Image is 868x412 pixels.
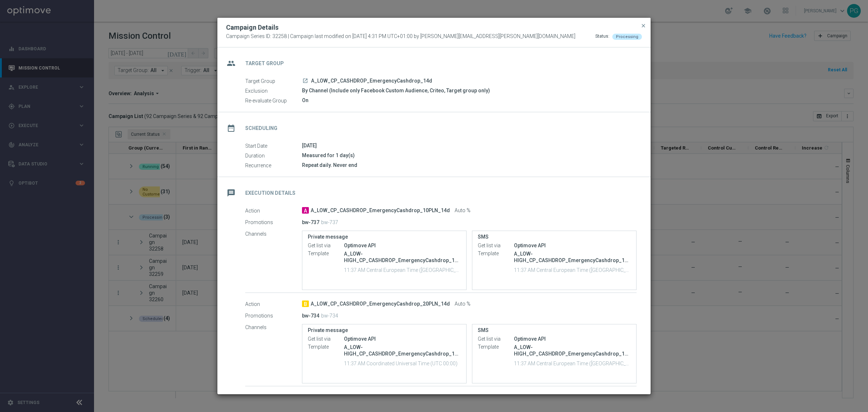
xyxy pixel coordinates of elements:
[302,207,309,214] span: A
[302,312,319,319] p: bw-734
[514,360,631,367] p: 11:37 AM Central European Time ([GEOGRAPHIC_DATA]) (UTC +02:00)
[302,142,637,149] div: [DATE]
[302,87,637,94] div: By Channel (Include only Facebook Custom Audience, Criteo, Target group only)
[245,162,302,169] label: Recurrence
[308,327,461,333] label: Private message
[641,23,646,29] span: close
[344,335,461,342] div: Optimove API
[226,23,278,32] h2: Campaign Details
[302,394,637,401] div: Optimized (up to 10%)
[245,301,302,307] label: Action
[514,344,631,357] p: A_LOW-HIGH_CP_CASHDROP_EmergencyCashdrop_10PLN-100PLN_14d
[245,207,302,214] label: Action
[344,344,461,357] p: A_LOW-HIGH_CP_CASHDROP_EmergencyCashdrop_10PLN-100PLN_14d
[616,34,638,39] span: Processing
[321,219,338,226] p: bw-737
[302,97,637,104] div: On
[245,190,295,197] h2: Execution Details
[302,152,637,159] div: Measured for 1 day(s)
[311,301,450,307] span: A_LOW_CP_CASHDROP_EmergencyCashdrop_20PLN_14d
[455,301,471,307] span: Auto %
[308,336,344,342] label: Get list via
[612,33,642,39] colored-tag: Processing
[245,78,302,84] label: Target Group
[226,33,575,40] span: Campaign Series ID: 32258 | Campaign last modified on [DATE] 4:31 PM UTC+01:00 by [PERSON_NAME][E...
[344,266,461,273] p: 11:37 AM Central European Time ([GEOGRAPHIC_DATA]) (UTC +02:00)
[225,122,238,135] i: date_range
[514,251,631,264] p: A_LOW-HIGH_CP_CASHDROP_EmergencyCashdrop_10PLN-100PLN_14d
[245,60,284,67] h2: Target Group
[302,161,637,169] div: Repeat daily. Never end
[344,242,461,249] div: Optimove API
[245,324,302,331] label: Channels
[308,234,461,240] label: Private message
[302,300,309,307] span: B
[478,336,514,342] label: Get list via
[245,152,302,159] label: Duration
[311,78,432,84] span: A_LOW_CP_CASHDROP_EmergencyCashdrop_14d
[455,207,471,214] span: Auto %
[595,33,609,40] div: Status:
[302,78,309,84] a: launch
[308,243,344,249] label: Get list via
[225,57,238,70] i: group
[514,266,631,273] p: 11:37 AM Central European Time ([GEOGRAPHIC_DATA]) (UTC +02:00)
[225,186,238,199] i: message
[514,242,631,249] div: Optimove API
[308,344,344,350] label: Template
[514,335,631,342] div: Optimove API
[245,219,302,226] label: Promotions
[478,243,514,249] label: Get list via
[344,360,461,367] p: 11:37 AM Coordinated Universal Time (UTC 00:00)
[245,125,277,132] h2: Scheduling
[344,251,461,264] p: A_LOW-HIGH_CP_CASHDROP_EmergencyCashdrop_10PLN-100PLN_14d
[321,312,338,319] p: bw-734
[308,251,344,257] label: Template
[302,219,319,226] p: bw-737
[478,251,514,257] label: Template
[245,88,302,94] label: Exclusion
[478,327,631,333] label: SMS
[245,312,302,319] label: Promotions
[478,344,514,350] label: Template
[245,231,302,237] label: Channels
[478,234,631,240] label: SMS
[311,207,450,214] span: A_LOW_CP_CASHDROP_EmergencyCashdrop_10PLN_14d
[245,143,302,149] label: Start Date
[245,97,302,104] label: Re-evaluate Group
